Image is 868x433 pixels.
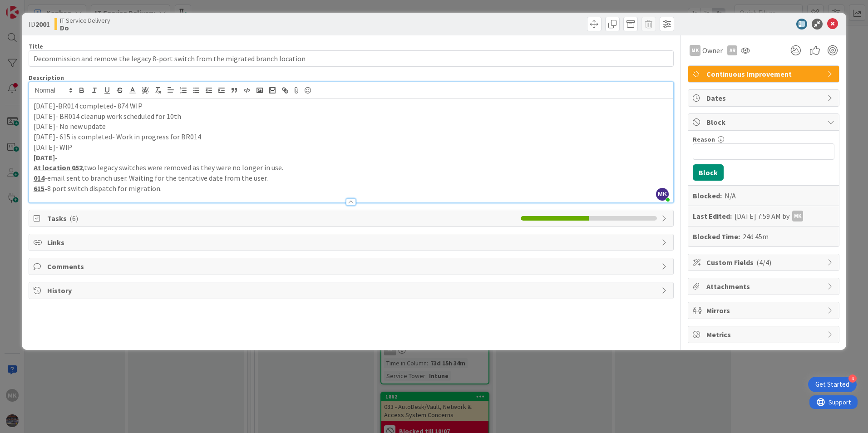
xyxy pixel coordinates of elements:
[47,285,657,296] span: History
[60,24,110,31] b: Do
[34,142,669,153] p: [DATE]- WIP
[29,42,43,50] label: Title
[34,163,83,172] u: At location 052
[34,184,44,193] u: 615
[706,281,823,292] span: Attachments
[727,45,737,55] div: AR
[34,121,669,132] p: [DATE]- No new update
[706,69,823,79] span: Continuous Improvement
[47,237,657,248] span: Links
[690,45,700,56] div: MK
[706,93,823,103] span: Dates
[34,183,669,194] p: 8 port switch dispatch for migration.
[34,184,47,193] strong: -
[706,257,823,268] span: Custom Fields
[47,261,657,272] span: Comments
[693,231,740,242] b: Blocked Time:
[29,50,674,67] input: type card name here...
[34,173,669,183] p: email sent to branch user. Waiting for the tentative date from the user.
[725,190,736,201] div: N/A
[34,111,669,122] p: [DATE]- BR014 cleanup work scheduled for 10th
[29,19,50,30] span: ID
[29,74,64,82] span: Description
[83,163,84,172] u: ,
[69,214,78,223] span: ( 6 )
[848,374,857,383] div: 4
[47,213,516,224] span: Tasks
[693,190,722,201] b: Blocked:
[756,258,771,267] span: ( 4/4 )
[34,162,669,173] p: two legacy switches were removed as they were no longer in use.
[702,45,723,56] span: Owner
[60,17,110,24] span: IT Service Delivery
[706,329,823,340] span: Metrics
[34,173,47,182] strong: -
[35,20,50,29] b: 2001
[743,231,769,242] div: 24d 45m
[815,380,849,389] div: Get Started
[34,101,669,111] p: [DATE]-BR014 completed- 874 WIP
[656,188,669,201] span: MK
[792,211,803,221] div: MK
[693,211,732,221] b: Last Edited:
[735,211,803,221] div: [DATE] 7:59 AM by
[808,377,857,392] div: Open Get Started checklist, remaining modules: 4
[706,305,823,316] span: Mirrors
[693,164,724,181] button: Block
[706,117,823,128] span: Block
[34,153,58,162] strong: [DATE]-
[693,135,715,143] label: Reason
[34,132,669,142] p: [DATE]- 615 is completed- Work in progress for BR014
[19,1,41,12] span: Support
[34,173,44,182] u: 014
